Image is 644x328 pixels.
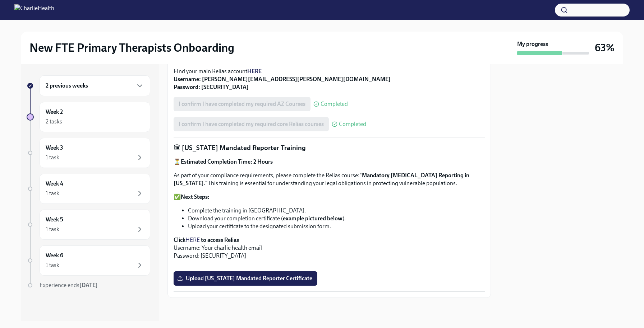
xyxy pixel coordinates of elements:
div: 1 task [46,261,59,269]
img: CharlieHealth [14,4,54,16]
a: Week 61 task [27,245,150,276]
strong: [DATE] [79,282,98,289]
a: Week 51 task [27,210,150,240]
span: Experience ends [40,282,98,289]
a: HERE [185,236,200,243]
li: Upload your certificate to the designated submission form. [188,222,485,230]
h6: Week 3 [46,144,63,152]
span: Completed [321,101,348,107]
h6: Week 2 [46,108,63,116]
h2: New FTE Primary Therapists Onboarding [29,41,234,55]
div: 2 previous weeks [40,75,150,96]
a: Week 22 tasks [27,102,150,132]
strong: Estimated Completion Time: 2 Hours [181,158,273,165]
strong: Click [174,236,185,243]
li: Complete the training in [GEOGRAPHIC_DATA]. [188,207,485,215]
strong: Username: [PERSON_NAME][EMAIL_ADDRESS][PERSON_NAME][DOMAIN_NAME] Password: [SECURITY_DATA] [174,76,391,90]
a: Week 31 task [27,138,150,168]
h6: Week 5 [46,216,63,224]
p: Username: Your charlie health email Password: [SECURITY_DATA] [174,236,485,260]
h6: Week 4 [46,180,63,188]
p: ✅ [174,193,485,201]
div: 2 tasks [46,118,62,126]
p: FInd your main Relias account [174,67,485,91]
h6: Week 6 [46,252,63,259]
strong: to access Relias [201,236,239,243]
div: 1 task [46,189,59,197]
strong: My progress [517,40,548,48]
span: Completed [339,121,366,127]
a: Week 41 task [27,174,150,204]
p: 🏛 [US_STATE] Mandated Reporter Training [174,143,485,153]
h3: 63% [595,41,615,54]
p: ⏳ [174,158,485,166]
strong: Next Steps: [181,193,210,200]
div: 1 task [46,154,59,161]
label: Upload [US_STATE] Mandated Reporter Certificate [174,271,317,286]
li: Download your completion certificate ( ). [188,215,485,222]
span: Upload [US_STATE] Mandated Reporter Certificate [179,275,312,282]
h6: 2 previous weeks [46,82,88,90]
p: As part of your compliance requirements, please complete the Relias course: This training is esse... [174,172,485,187]
strong: example pictured below [283,215,342,222]
a: HERE [247,68,262,75]
div: 1 task [46,225,59,233]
